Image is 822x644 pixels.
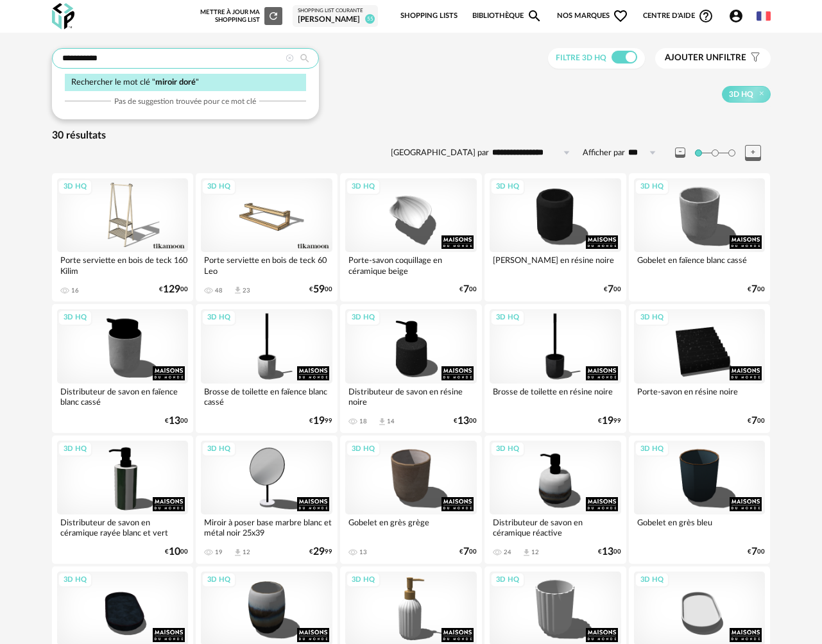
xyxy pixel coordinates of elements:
div: € 99 [309,548,332,556]
span: filtre [665,53,746,64]
span: 29 [313,548,325,556]
span: 13 [458,417,469,425]
div: 16 [71,287,79,294]
div: 3D HQ [635,441,669,457]
div: [PERSON_NAME] en résine noire [490,252,621,278]
span: Filtre 3D HQ [556,54,606,62]
div: Porte-savon coquillage en céramique beige [345,252,477,278]
a: 3D HQ Brosse de toilette en faïence blanc cassé €1999 [196,304,338,432]
span: 7 [463,548,469,556]
div: € 00 [165,417,188,425]
div: Brosse de toilette en faïence blanc cassé [201,384,332,409]
button: Ajouter unfiltre Filter icon [655,48,771,69]
a: 3D HQ Gobelet en faïence blanc cassé €700 [629,173,771,301]
a: 3D HQ Distributeur de savon en céramique rayée blanc et vert €1000 [52,436,194,564]
div: 3D HQ [490,179,525,195]
div: 30 résultats [52,129,771,142]
div: Mettre à jour ma Shopping List [200,7,282,25]
div: 3D HQ [201,310,236,326]
div: 3D HQ [635,179,669,195]
span: 55 [365,14,375,24]
div: 12 [531,548,539,556]
a: BibliothèqueMagnify icon [472,3,543,30]
span: Pas de suggestion trouvée pour ce mot clé [114,96,256,106]
span: Help Circle Outline icon [698,8,714,24]
div: 3D HQ [201,179,236,195]
a: 3D HQ Distributeur de savon en céramique réactive 24 Download icon 12 €1300 [484,436,626,564]
div: 3D HQ [58,572,92,588]
a: 3D HQ Porte-savon en résine noire €700 [629,304,771,432]
div: Porte serviette en bois de teck 60 Leo [201,252,332,278]
span: Download icon [522,548,531,557]
a: 3D HQ [PERSON_NAME] en résine noire €700 [484,173,626,301]
label: [GEOGRAPHIC_DATA] par [391,148,489,158]
div: 18 [359,418,367,425]
a: 3D HQ Gobelet en grès grège 13 €700 [340,436,482,564]
div: 3D HQ [346,310,381,326]
div: € 99 [309,417,332,425]
label: Afficher par [583,148,625,158]
div: 14 [387,418,395,425]
div: 3D HQ [635,572,669,588]
span: 59 [313,285,325,294]
span: miroir doré [155,78,196,86]
div: 3D HQ [346,572,381,588]
span: 19 [313,417,325,425]
div: Rechercher le mot clé " " [65,74,306,91]
span: Download icon [233,285,243,295]
div: 3D HQ [490,441,525,457]
a: Shopping Lists [400,3,458,30]
a: 3D HQ Porte-savon coquillage en céramique beige €700 [340,173,482,301]
div: € 00 [165,548,188,556]
div: Shopping List courante [298,8,373,14]
div: 3D HQ [201,572,236,588]
a: 3D HQ Gobelet en grès bleu €700 [629,436,771,564]
div: 3D HQ [346,179,381,195]
a: 3D HQ Brosse de toilette en résine noire €1999 [484,304,626,432]
div: [PERSON_NAME] [298,15,373,25]
span: 129 [163,285,180,294]
div: 3D HQ [346,441,381,457]
span: 3D HQ [729,89,753,99]
div: Distributeur de savon en céramique rayée blanc et vert [57,514,189,540]
span: 13 [602,548,613,556]
div: 3D HQ [58,441,92,457]
div: Gobelet en faïence blanc cassé [634,252,766,278]
span: 19 [602,417,613,425]
span: Account Circle icon [728,8,744,24]
span: 7 [751,417,757,425]
span: 7 [751,548,757,556]
div: Gobelet en grès bleu [634,514,766,540]
span: Refresh icon [268,13,279,19]
span: Nos marques [557,3,629,30]
div: Gobelet en grès grège [345,514,477,540]
div: € 00 [459,548,477,556]
div: € 00 [748,417,765,425]
span: Download icon [377,417,387,427]
div: € 00 [748,285,765,294]
div: 3D HQ [635,310,669,326]
a: Shopping List courante [PERSON_NAME] 55 [298,8,373,24]
div: 3D HQ [58,179,92,195]
div: € 00 [459,285,477,294]
div: 13 [359,548,367,556]
div: Distributeur de savon en céramique réactive [490,514,621,540]
div: € 00 [454,417,477,425]
span: Filter icon [746,53,761,64]
div: € 00 [748,548,765,556]
span: Heart Outline icon [613,8,628,24]
a: 3D HQ Distributeur de savon en résine noire 18 Download icon 14 €1300 [340,304,482,432]
a: 3D HQ Porte serviette en bois de teck 160 Kilim 16 €12900 [52,173,194,301]
a: 3D HQ Miroir à poser base marbre blanc et métal noir 25x39 19 Download icon 12 €2999 [196,436,338,564]
span: Account Circle icon [728,8,749,24]
div: € 00 [598,548,621,556]
div: € 00 [159,285,188,294]
div: Distributeur de savon en faïence blanc cassé [57,384,189,409]
div: 12 [243,548,250,556]
div: 23 [243,287,250,294]
span: 13 [169,417,180,425]
div: € 00 [309,285,332,294]
div: Porte-savon en résine noire [634,384,766,409]
span: Ajouter un [665,53,719,62]
img: OXP [52,3,74,30]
